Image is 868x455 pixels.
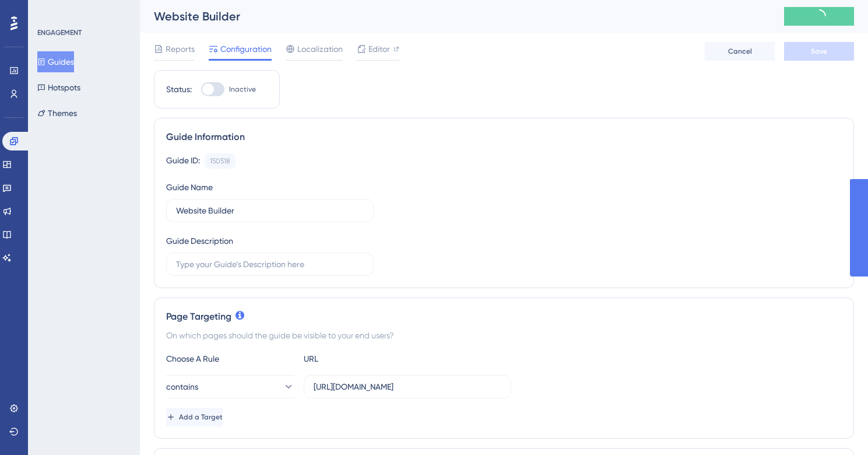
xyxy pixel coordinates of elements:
[784,42,854,61] button: Save
[166,352,294,366] div: Choose A Rule
[37,103,77,124] button: Themes
[166,82,192,96] div: Status:
[368,42,390,56] span: Editor
[166,130,842,144] div: Guide Information
[210,156,230,166] div: 150518
[297,42,343,56] span: Localization
[166,408,223,426] button: Add a Target
[154,8,755,24] div: Website Builder
[37,77,80,98] button: Hotspots
[220,42,272,56] span: Configuration
[166,153,200,169] div: Guide ID:
[811,47,827,56] span: Save
[728,47,752,56] span: Cancel
[314,380,501,393] input: yourwebsite.com/path
[819,409,854,444] iframe: UserGuiding AI Assistant Launcher
[37,28,82,37] div: ENGAGEMENT
[176,204,364,217] input: Type your Guide’s Name here
[37,51,74,72] button: Guides
[304,352,432,366] div: URL
[166,380,198,394] span: contains
[179,412,223,422] span: Add a Target
[705,42,775,61] button: Cancel
[166,180,213,194] div: Guide Name
[166,328,842,342] div: On which pages should the guide be visible to your end users?
[229,85,256,94] span: Inactive
[176,258,364,271] input: Type your Guide’s Description here
[166,42,195,56] span: Reports
[166,375,294,398] button: contains
[166,234,233,248] div: Guide Description
[166,310,842,324] div: Page Targeting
